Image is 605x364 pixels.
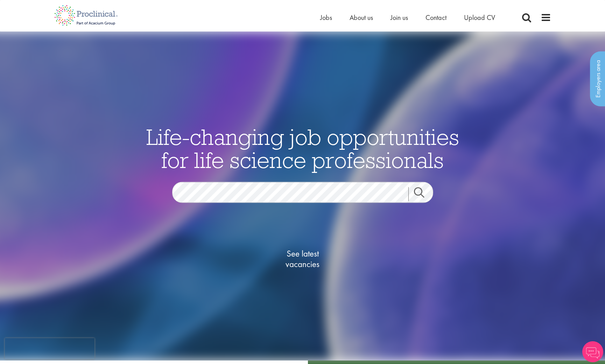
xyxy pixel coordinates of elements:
[5,338,94,359] iframe: reCAPTCHA
[408,187,438,201] a: Job search submit button
[268,220,338,297] a: See latestvacancies
[391,13,408,22] a: Join us
[146,123,459,174] span: Life-changing job opportunities for life science professionals
[425,13,446,22] a: Contact
[268,248,338,269] span: See latest vacancies
[582,341,603,362] img: Chatbot
[320,13,332,22] a: Jobs
[464,13,495,22] a: Upload CV
[350,13,373,22] a: About us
